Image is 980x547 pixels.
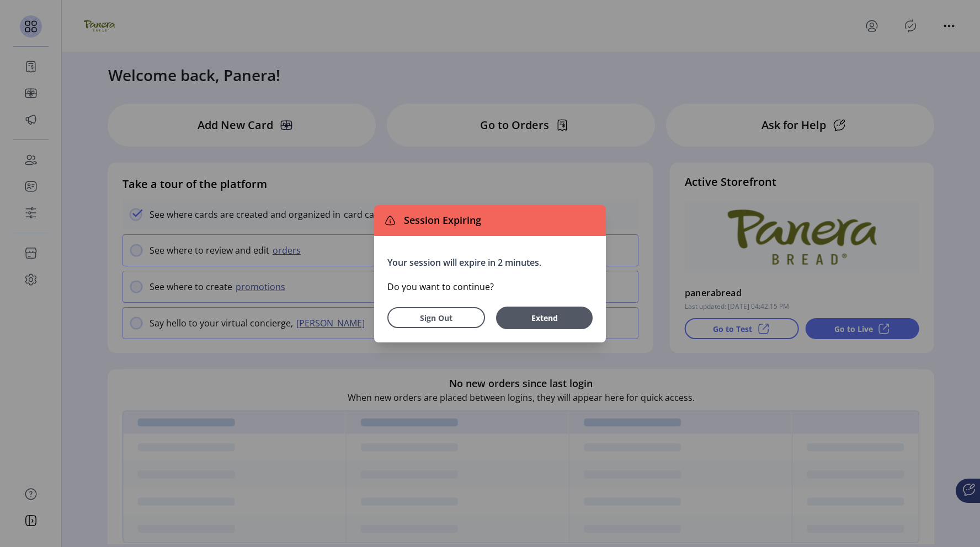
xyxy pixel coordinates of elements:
[387,307,485,328] button: Sign Out
[387,280,593,293] p: Do you want to continue?
[400,213,481,228] span: Session Expiring
[387,256,593,269] p: Your session will expire in 2 minutes.
[402,312,471,324] span: Sign Out
[496,307,593,329] button: Extend
[502,312,587,324] span: Extend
